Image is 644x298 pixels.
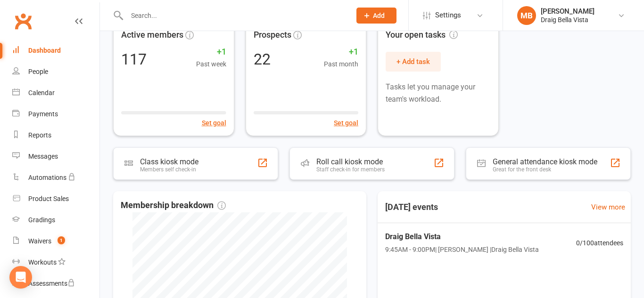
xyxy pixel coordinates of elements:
a: Clubworx [11,9,35,33]
span: +1 [324,45,358,59]
div: General attendance kiosk mode [493,157,597,166]
span: Active members [121,28,183,42]
div: Class kiosk mode [140,157,198,166]
span: Your open tasks [386,28,458,42]
div: Draig Bella Vista [541,16,594,24]
div: Waivers [28,237,51,245]
a: Waivers 1 [12,231,99,252]
div: Staff check-in for members [316,166,385,173]
span: 0 / 100 attendees [576,238,623,248]
div: Roll call kiosk mode [316,157,385,166]
span: 1 [58,236,65,244]
span: Past month [324,59,358,69]
div: Assessments [28,280,75,287]
div: Automations [28,174,66,181]
div: MB [517,6,536,25]
a: Payments [12,104,99,125]
a: Messages [12,146,99,167]
div: Great for the front desk [493,166,597,173]
a: Gradings [12,209,99,231]
button: Add [356,8,396,24]
div: Open Intercom Messenger [9,266,32,289]
div: 117 [121,52,147,67]
div: People [28,68,48,75]
div: Workouts [28,258,57,266]
span: Draig Bella Vista [385,231,539,243]
span: Membership breakdown [121,199,226,212]
a: Dashboard [12,40,99,61]
div: Dashboard [28,47,61,54]
div: Members self check-in [140,166,198,173]
a: Automations [12,167,99,188]
a: Calendar [12,82,99,104]
input: Search... [124,9,344,22]
div: Calendar [28,89,55,97]
span: +1 [196,45,226,59]
p: Tasks let you manage your team's workload. [386,81,491,105]
div: Gradings [28,216,55,224]
button: Set goal [202,118,226,128]
a: View more [591,201,625,213]
span: 9:45AM - 9:00PM | [PERSON_NAME] | Draig Bella Vista [385,244,539,255]
button: + Add task [386,52,441,72]
a: Reports [12,125,99,146]
a: People [12,61,99,82]
a: Product Sales [12,188,99,209]
span: Settings [435,5,461,26]
button: Set goal [334,118,358,128]
div: Reports [28,131,51,139]
span: Add [373,12,385,19]
a: Workouts [12,252,99,273]
span: Prospects [254,28,291,42]
div: Product Sales [28,195,69,202]
div: 22 [254,52,271,67]
div: Messages [28,153,58,160]
a: Assessments [12,273,99,294]
span: Past week [196,59,226,69]
div: [PERSON_NAME] [541,7,594,16]
h3: [DATE] events [378,199,446,216]
div: Payments [28,110,58,118]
